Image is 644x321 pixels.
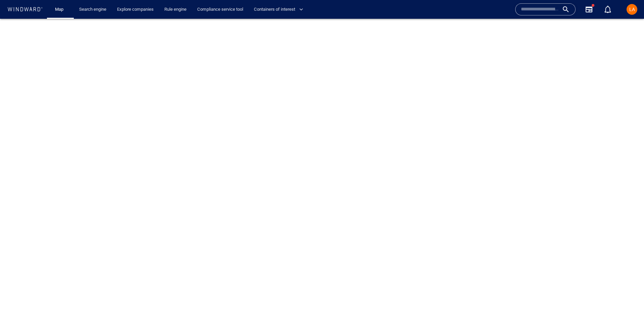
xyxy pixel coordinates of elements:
[254,6,303,13] span: Containers of interest
[76,4,109,15] a: Search engine
[625,3,639,16] button: LA
[114,4,156,15] a: Explore companies
[195,4,246,15] a: Compliance service tool
[629,7,635,12] span: LA
[604,5,612,13] div: Notification center
[162,4,189,15] a: Rule engine
[52,4,68,15] a: Map
[251,4,309,15] button: Containers of interest
[615,291,639,316] iframe: Chat
[50,4,71,15] button: Map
